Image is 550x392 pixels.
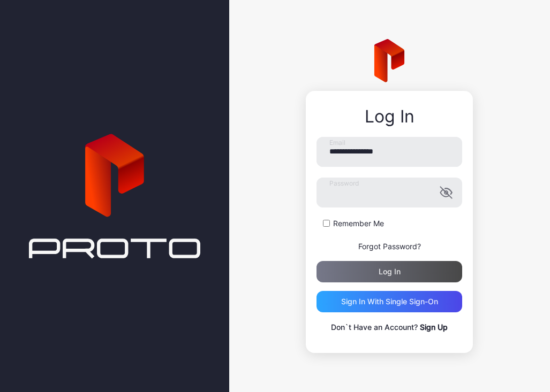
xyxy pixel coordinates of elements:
p: Don`t Have an Account? [317,321,462,334]
a: Sign Up [420,322,448,332]
button: Log in [317,261,462,282]
input: Email [317,137,462,167]
input: Password [317,178,462,207]
button: Password [440,186,453,199]
div: Log In [317,107,462,126]
div: Sign in With Single Sign-On [341,297,438,306]
label: Remember Me [333,218,384,229]
button: Sign in With Single Sign-On [317,291,462,312]
a: Forgot Password? [358,242,421,251]
div: Log in [379,267,401,276]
